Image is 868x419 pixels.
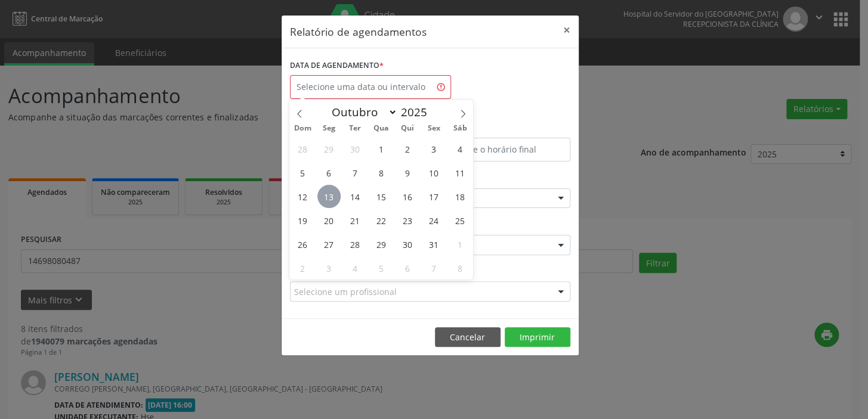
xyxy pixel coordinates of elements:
[294,285,397,298] span: Selecione um profissional
[448,256,471,280] span: Novembro 8, 2025
[370,232,393,256] span: Outubro 29, 2025
[396,137,419,160] span: Outubro 2, 2025
[344,185,367,208] span: Outubro 14, 2025
[317,232,341,256] span: Outubro 27, 2025
[290,75,451,99] input: Selecione uma data ou intervalo
[317,256,341,280] span: Novembro 3, 2025
[317,209,341,232] span: Outubro 20, 2025
[422,232,445,256] span: Outubro 31, 2025
[433,138,570,162] input: Selecione o horário final
[448,232,471,256] span: Novembro 1, 2025
[447,125,473,132] span: Sáb
[396,256,419,280] span: Novembro 6, 2025
[448,209,471,232] span: Outubro 25, 2025
[422,256,445,280] span: Novembro 7, 2025
[448,137,471,160] span: Outubro 4, 2025
[555,15,579,45] button: Close
[396,232,419,256] span: Outubro 30, 2025
[433,119,570,138] label: ATÉ
[344,161,367,184] span: Outubro 7, 2025
[422,209,445,232] span: Outubro 24, 2025
[316,125,342,132] span: Seg
[370,209,393,232] span: Outubro 22, 2025
[397,104,437,120] input: Year
[289,125,316,132] span: Dom
[370,161,393,184] span: Outubro 8, 2025
[448,185,471,208] span: Outubro 18, 2025
[291,256,314,280] span: Novembro 2, 2025
[344,137,367,160] span: Setembro 30, 2025
[344,232,367,256] span: Outubro 28, 2025
[317,137,341,160] span: Setembro 29, 2025
[396,161,419,184] span: Outubro 9, 2025
[291,232,314,256] span: Outubro 26, 2025
[317,185,341,208] span: Outubro 13, 2025
[422,137,445,160] span: Outubro 3, 2025
[394,125,421,132] span: Qui
[344,256,367,280] span: Novembro 4, 2025
[370,137,393,160] span: Outubro 1, 2025
[448,161,471,184] span: Outubro 11, 2025
[291,209,314,232] span: Outubro 19, 2025
[370,185,393,208] span: Outubro 15, 2025
[505,327,570,347] button: Imprimir
[290,24,427,39] h5: Relatório de agendamentos
[422,161,445,184] span: Outubro 10, 2025
[370,256,393,280] span: Novembro 5, 2025
[291,161,314,184] span: Outubro 5, 2025
[326,104,397,120] select: Month
[317,161,341,184] span: Outubro 6, 2025
[421,125,447,132] span: Sex
[396,185,419,208] span: Outubro 16, 2025
[342,125,368,132] span: Ter
[435,327,501,347] button: Cancelar
[422,185,445,208] span: Outubro 17, 2025
[344,209,367,232] span: Outubro 21, 2025
[368,125,394,132] span: Qua
[291,185,314,208] span: Outubro 12, 2025
[290,57,384,75] label: DATA DE AGENDAMENTO
[396,209,419,232] span: Outubro 23, 2025
[291,137,314,160] span: Setembro 28, 2025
